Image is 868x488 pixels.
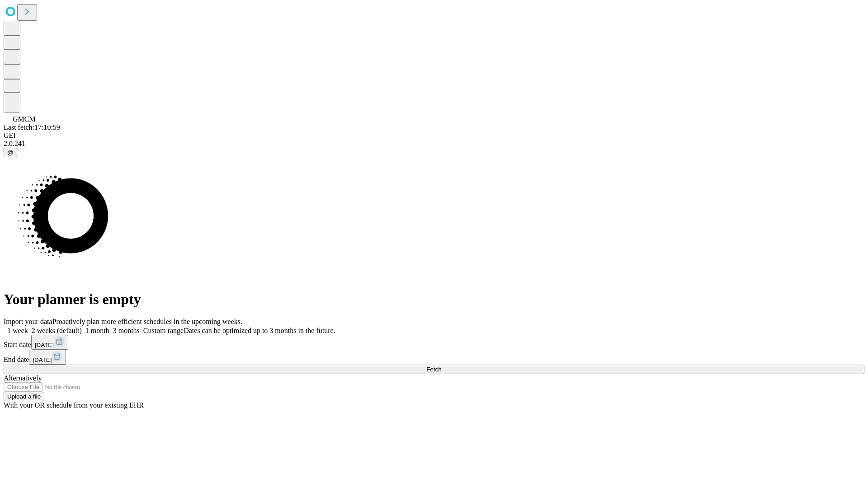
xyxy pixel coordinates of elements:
[7,149,14,156] span: @
[4,335,864,350] div: Start date
[7,327,28,334] span: 1 week
[32,327,82,334] span: 2 weeks (default)
[4,123,60,131] span: Last fetch: 17:10:59
[184,327,335,334] span: Dates can be optimized up to 3 months in the future.
[4,350,864,365] div: End date
[4,131,864,140] div: GEI
[4,291,864,308] h1: Your planner is empty
[52,318,242,325] span: Proactively plan more efficient schedules in the upcoming weeks.
[31,335,68,350] button: [DATE]
[4,374,42,382] span: Alternatively
[113,327,140,334] span: 3 months
[13,115,36,123] span: GMCM
[4,318,52,325] span: Import your data
[4,401,144,409] span: With your OR schedule from your existing EHR
[85,327,109,334] span: 1 month
[143,327,184,334] span: Custom range
[35,342,54,348] span: [DATE]
[33,357,52,363] span: [DATE]
[4,392,44,401] button: Upload a file
[4,148,17,157] button: @
[4,365,864,374] button: Fetch
[29,350,66,365] button: [DATE]
[426,366,441,373] span: Fetch
[4,140,864,148] div: 2.0.241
